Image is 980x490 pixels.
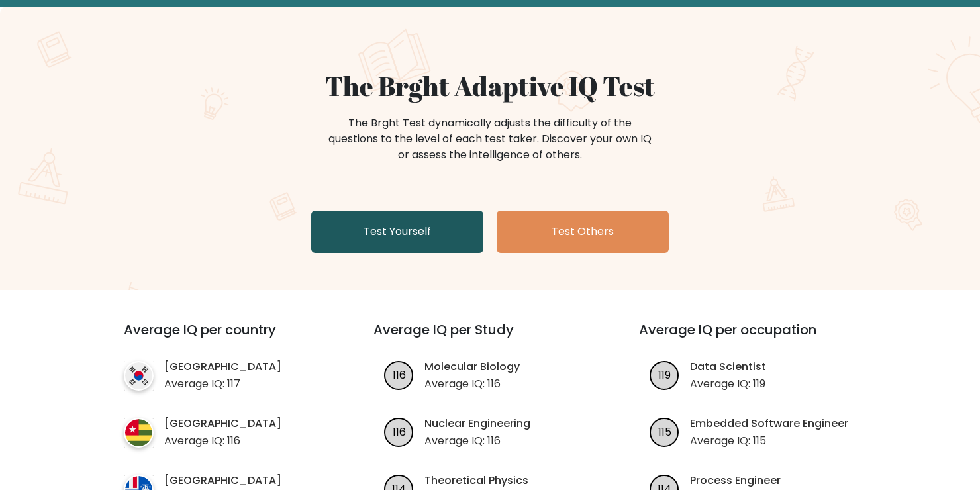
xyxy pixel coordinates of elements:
[424,433,530,449] p: Average IQ: 116
[164,433,281,449] p: Average IQ: 116
[658,424,671,439] text: 115
[324,115,656,163] div: The Brght Test dynamically adjusts the difficulty of the questions to the level of each test take...
[164,359,281,375] a: [GEOGRAPHIC_DATA]
[690,376,766,392] p: Average IQ: 119
[124,418,154,448] img: country
[124,361,154,391] img: country
[690,433,848,449] p: Average IQ: 115
[424,359,520,375] a: Molecular Biology
[690,359,766,375] a: Data Scientist
[311,211,483,253] a: Test Yourself
[424,416,530,432] a: Nuclear Engineering
[164,376,281,392] p: Average IQ: 117
[639,322,873,354] h3: Average IQ per occupation
[373,322,607,354] h3: Average IQ per Study
[392,367,405,382] text: 116
[690,416,848,432] a: Embedded Software Engineer
[424,473,528,489] a: Theoretical Physics
[167,70,813,102] h1: The Brght Adaptive IQ Test
[658,367,671,382] text: 119
[124,322,326,354] h3: Average IQ per country
[392,424,405,439] text: 116
[164,473,281,489] a: [GEOGRAPHIC_DATA]
[424,376,520,392] p: Average IQ: 116
[164,416,281,432] a: [GEOGRAPHIC_DATA]
[497,211,669,253] a: Test Others
[690,473,781,489] a: Process Engineer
